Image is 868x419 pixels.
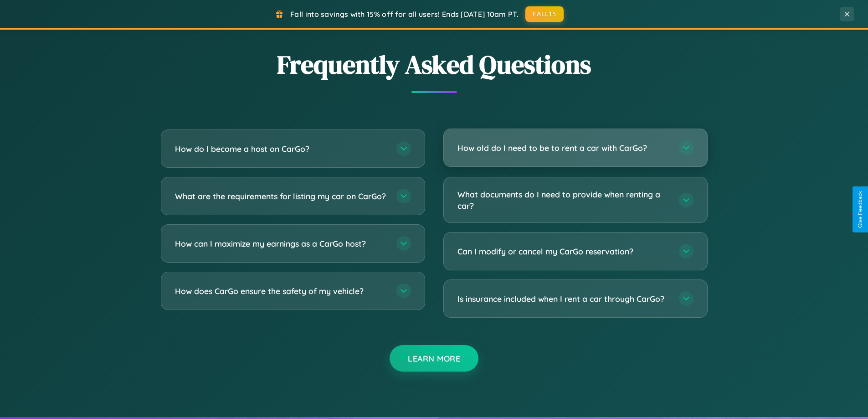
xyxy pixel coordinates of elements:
h3: What documents do I need to provide when renting a car? [457,189,670,211]
h3: How can I maximize my earnings as a CarGo host? [175,238,387,249]
div: Give Feedback [857,191,863,228]
h2: Frequently Asked Questions [161,47,708,82]
button: Learn More [390,345,478,372]
h3: How does CarGo ensure the safety of my vehicle? [175,285,387,297]
h3: What are the requirements for listing my car on CarGo? [175,191,387,202]
button: FALL15 [525,6,564,22]
h3: Is insurance included when I rent a car through CarGo? [457,293,670,305]
h3: How old do I need to be to rent a car with CarGo? [457,142,670,154]
span: Fall into savings with 15% off for all users! Ends [DATE] 10am PT. [290,10,519,19]
h3: How do I become a host on CarGo? [175,143,387,155]
h3: Can I modify or cancel my CarGo reservation? [457,246,670,257]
